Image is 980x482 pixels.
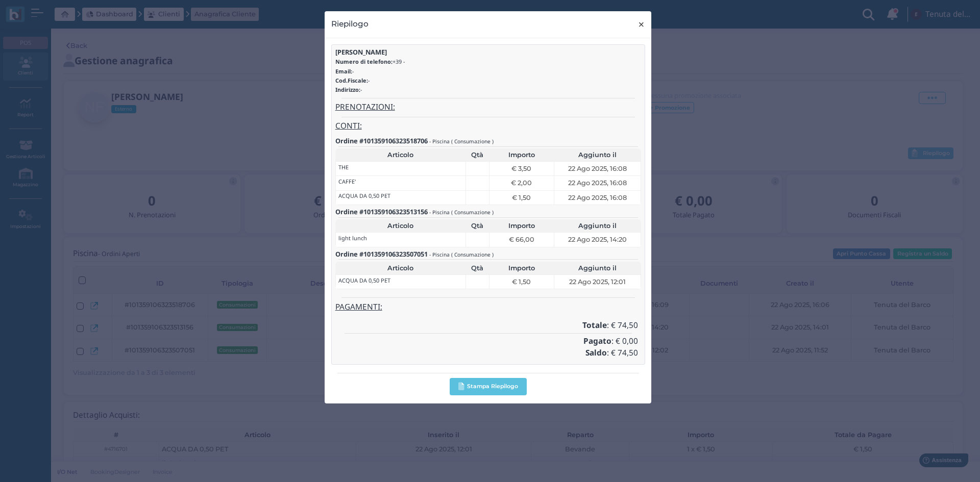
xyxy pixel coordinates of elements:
[429,209,450,216] small: - Piscina
[335,102,395,112] u: PRENOTAZIONI:
[331,18,369,30] h4: Riepilogo
[335,301,382,312] u: PAGAMENTI:
[582,320,607,331] b: Totale
[554,219,641,233] th: Aggiunto il
[451,251,494,258] small: ( Consumazione )
[568,235,627,244] span: 22 Ago 2025, 14:20
[335,87,642,93] h6: -
[335,249,428,259] b: Ordine #101359106323507051
[511,164,531,173] span: € 3,50
[568,178,627,188] span: 22 Ago 2025, 16:08
[335,148,465,162] th: Articolo
[338,179,356,185] h6: CAFFE'
[465,148,489,162] th: Qtà
[451,138,494,145] small: ( Consumazione )
[335,136,428,145] b: Ordine #101359106323518706
[30,8,67,16] span: Assistenza
[335,207,428,216] b: Ordine #101359106323513156
[489,219,554,233] th: Importo
[335,120,362,131] u: CONTI:
[509,235,534,244] span: € 66,00
[568,164,627,173] span: 22 Ago 2025, 16:08
[512,193,531,202] span: € 1,50
[583,336,611,346] b: Pagato
[569,277,626,287] span: 22 Ago 2025, 12:01
[554,148,641,162] th: Aggiunto il
[335,262,465,275] th: Articolo
[450,378,527,395] button: Stampa Riepilogo
[335,77,368,84] b: Cod.Fiscale:
[335,68,642,74] h6: -
[338,337,638,346] h4: : € 0,00
[451,209,494,216] small: ( Consumazione )
[335,58,393,65] b: Numero di telefono:
[585,347,607,358] b: Saldo
[465,262,489,275] th: Qtà
[429,251,450,258] small: - Piscina
[489,262,554,275] th: Importo
[338,235,367,241] h6: light lunch
[338,277,390,284] h6: ACQUA DA 0,50 PET
[335,47,387,57] b: [PERSON_NAME]
[512,277,531,287] span: € 1,50
[338,164,349,170] h6: THE
[335,86,360,93] b: Indirizzo:
[429,138,450,145] small: - Piscina
[338,321,638,330] h4: : € 74,50
[335,59,642,65] h6: +39 -
[568,193,627,202] span: 22 Ago 2025, 16:08
[335,67,352,75] b: Email:
[335,219,465,233] th: Articolo
[335,78,642,84] h6: -
[554,262,641,275] th: Aggiunto il
[489,148,554,162] th: Importo
[338,349,638,358] h4: : € 74,50
[511,178,532,188] span: € 2,00
[638,18,645,31] span: ×
[465,219,489,233] th: Qtà
[338,193,390,199] h6: ACQUA DA 0,50 PET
